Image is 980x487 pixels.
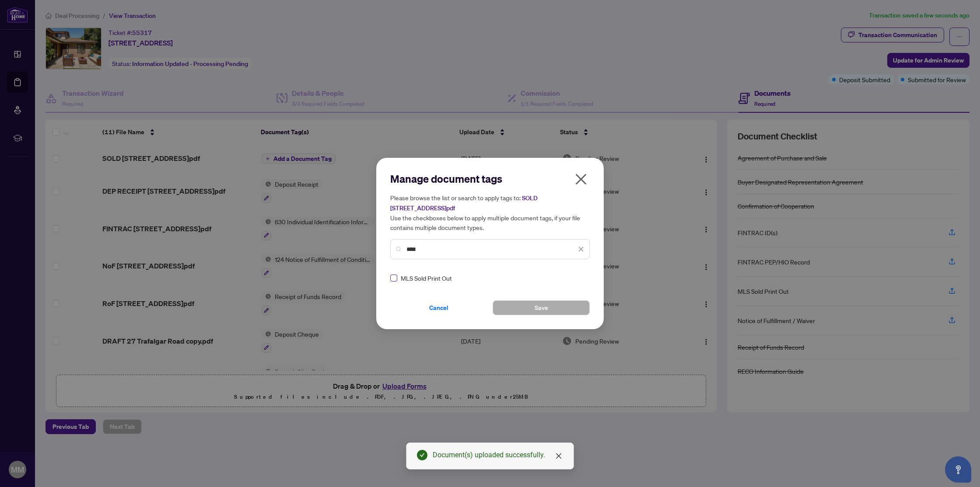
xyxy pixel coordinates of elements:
[390,300,487,315] button: Cancel
[390,193,590,232] h5: Please browse the list or search to apply tags to: Use the checkboxes below to apply multiple doc...
[401,273,452,283] span: MLS Sold Print Out
[390,172,590,186] h2: Manage document tags
[493,300,590,315] button: Save
[433,450,563,460] div: Document(s) uploaded successfully.
[417,450,427,460] span: check-circle
[555,452,562,459] span: close
[429,301,448,315] span: Cancel
[945,456,971,483] button: Open asap
[554,451,563,461] a: Close
[574,172,588,186] span: close
[578,246,584,252] span: close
